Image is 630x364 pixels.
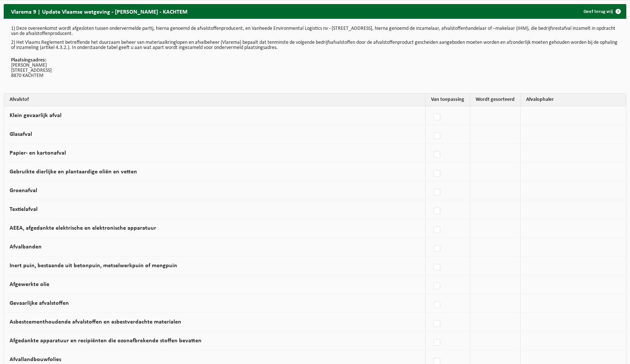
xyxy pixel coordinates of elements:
[11,57,46,63] strong: Plaatsingsadres:
[470,93,521,106] th: Wordt gesorteerd
[11,58,619,78] p: [PERSON_NAME] [STREET_ADDRESS] 8870 KACHTEM
[10,282,49,287] label: Afgewerkte olie
[578,4,626,19] a: Geef terug vrij
[521,93,626,106] th: Afvalophaler
[10,131,32,137] label: Glasafval
[10,300,69,306] label: Gevaarlijke afvalstoffen
[4,93,426,106] th: Afvalstof
[11,26,619,36] p: 1) Deze overeenkomst wordt afgesloten tussen ondervermelde partij, hierna genoemd de afvalstoffen...
[11,40,619,50] p: 2) Het Vlaams Reglement betreffende het duurzaam beheer van materiaalkringlopen en afvalbeheer (V...
[10,263,177,269] label: Inert puin, bestaande uit betonpuin, metselwerkpuin of mengpuin
[10,150,66,156] label: Papier- en kartonafval
[10,338,202,344] label: Afgedankte apparatuur en recipiënten die ozonafbrekende stoffen bevatten
[10,169,137,175] label: Gebruikte dierlijke en plantaardige oliën en vetten
[10,113,62,119] label: Klein gevaarlijk afval
[10,206,38,212] label: Textielafval
[10,225,156,231] label: AEEA, afgedankte elektrische en elektronische apparatuur
[426,93,470,106] th: Van toepassing
[4,348,123,364] iframe: chat widget
[10,319,181,325] label: Asbestcementhoudende afvalstoffen en asbestverdachte materialen
[10,188,37,194] label: Groenafval
[4,4,195,18] h2: Vlarema 9 | Update Vlaamse wetgeving - [PERSON_NAME] - KACHTEM
[10,244,42,250] label: Afvalbanden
